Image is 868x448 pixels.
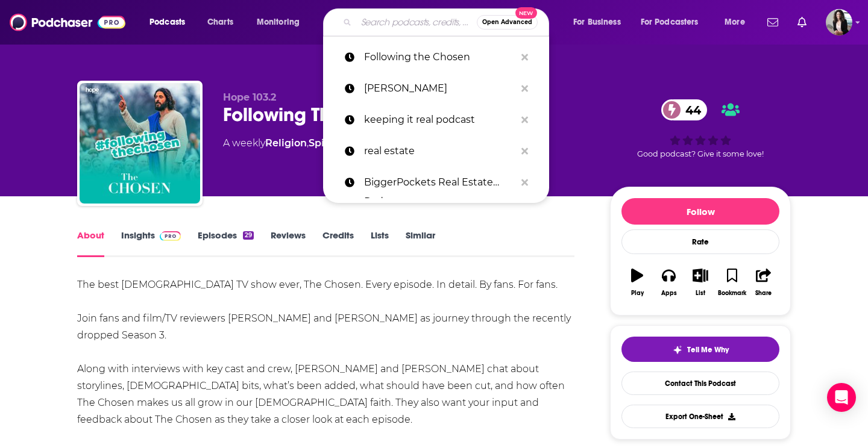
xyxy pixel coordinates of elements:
[243,231,254,240] div: 29
[160,231,181,241] img: Podchaser Pro
[371,229,389,257] a: Lists
[621,229,779,254] div: Rate
[364,135,515,167] p: real estate
[793,12,811,33] a: Show notifications dropdown
[696,290,705,297] div: List
[257,14,300,31] span: Monitoring
[77,229,104,257] a: About
[482,19,532,25] span: Open Advanced
[631,290,644,297] div: Play
[748,261,779,304] button: Share
[673,345,682,355] img: tell me why sparkle
[364,167,515,198] p: BiggerPockets Real Estate Podcast
[641,14,699,31] span: For Podcasters
[716,13,760,32] button: open menu
[565,13,636,32] button: open menu
[826,9,852,36] img: User Profile
[621,337,779,362] button: tell me why sparkleTell Me Why
[725,14,745,31] span: More
[826,9,852,36] button: Show profile menu
[307,137,309,149] span: ,
[223,136,539,151] div: A weekly podcast
[621,405,779,428] button: Export One-Sheet
[716,261,747,304] button: Bookmark
[322,229,354,257] a: Credits
[637,149,764,158] span: Good podcast? Give it some love!
[827,383,856,412] div: Open Intercom Messenger
[406,229,435,257] a: Similar
[718,290,746,297] div: Bookmark
[826,9,852,36] span: Logged in as ElizabethCole
[661,99,707,120] a: 44
[763,12,783,33] a: Show notifications dropdown
[633,13,716,32] button: open menu
[271,229,306,257] a: Reviews
[141,13,201,32] button: open menu
[364,73,515,104] p: Brian buffini
[265,137,307,149] a: Religion
[10,11,125,34] img: Podchaser - Follow, Share and Rate Podcasts
[323,104,549,135] a: keeping it real podcast
[207,14,233,31] span: Charts
[621,198,779,225] button: Follow
[661,290,677,297] div: Apps
[323,167,549,198] a: BiggerPockets Real Estate Podcast
[477,15,538,30] button: Open AdvancedNew
[223,92,276,103] span: Hope 103.2
[121,229,181,257] a: InsightsPodchaser Pro
[198,229,254,257] a: Episodes29
[755,290,772,297] div: Share
[653,261,684,304] button: Apps
[323,42,549,73] a: Following the Chosen
[610,92,791,166] div: 44Good podcast? Give it some love!
[621,261,653,304] button: Play
[80,83,200,204] img: Following The Chosen
[364,42,515,73] p: Following the Chosen
[515,7,537,19] span: New
[335,8,561,36] div: Search podcasts, credits, & more...
[323,73,549,104] a: [PERSON_NAME]
[323,135,549,167] a: real estate
[356,13,477,32] input: Search podcasts, credits, & more...
[687,345,729,355] span: Tell Me Why
[200,13,241,32] a: Charts
[673,99,707,120] span: 44
[309,137,364,149] a: Spirituality
[685,261,716,304] button: List
[621,372,779,395] a: Contact This Podcast
[149,14,185,31] span: Podcasts
[364,104,515,135] p: keeping it real podcast
[248,13,315,32] button: open menu
[573,14,621,31] span: For Business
